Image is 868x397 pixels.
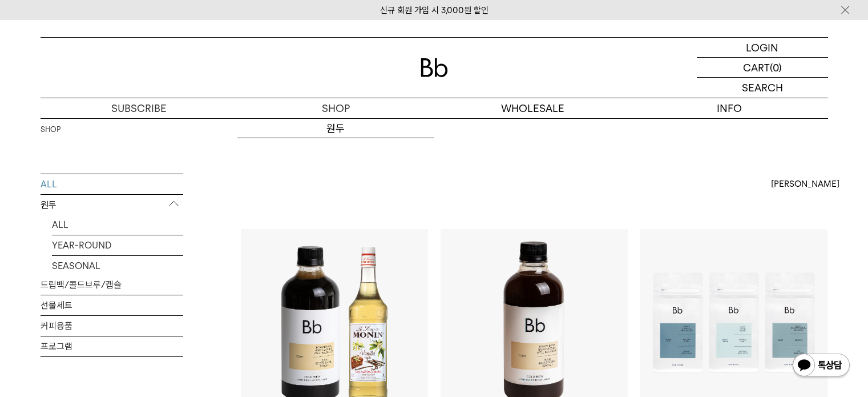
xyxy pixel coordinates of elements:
[41,195,183,215] p: 원두
[41,316,183,336] a: 커피용품
[41,124,60,135] a: SHOP
[434,98,631,118] p: WHOLESALE
[237,119,434,138] a: 원두
[697,58,828,78] a: CART (0)
[631,98,828,118] p: INFO
[421,58,448,77] img: 로고
[41,98,237,118] a: SUBSCRIBE
[52,256,183,276] a: SEASONAL
[697,38,828,58] a: LOGIN
[41,336,183,356] a: 프로그램
[41,275,183,295] a: 드립백/콜드브루/캡슐
[237,138,434,158] a: 드립백/콜드브루/캡슐
[380,5,488,15] a: 신규 회원 가입 시 3,000원 할인
[52,235,183,255] a: YEAR-ROUND
[746,38,778,57] p: LOGIN
[743,58,770,77] p: CART
[237,98,434,118] a: SHOP
[771,177,839,191] span: [PERSON_NAME]
[792,352,851,380] img: 카카오톡 채널 1:1 채팅 버튼
[41,295,183,315] a: 선물세트
[770,58,782,77] p: (0)
[52,215,183,235] a: ALL
[41,174,183,194] a: ALL
[742,78,783,98] p: SEARCH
